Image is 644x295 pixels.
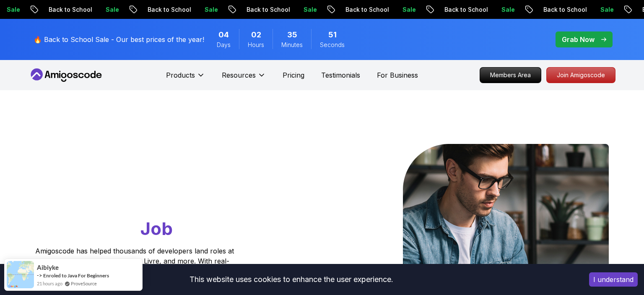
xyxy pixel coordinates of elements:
[37,264,59,271] span: Aibiyke
[328,29,337,41] span: 51 Seconds
[35,246,236,286] p: Amigoscode has helped thousands of developers land roles at Amazon, Starling Bank, Mercado Livre,...
[218,29,229,41] span: 4 Days
[37,280,62,287] span: 21 hours ago
[140,218,173,239] span: Job
[166,70,195,80] p: Products
[428,5,455,14] p: Sale
[470,5,527,14] p: Back to School
[547,68,615,83] p: Join Amigoscode
[562,34,595,44] p: Grab Now
[527,5,554,14] p: Sale
[480,67,541,83] a: Members Area
[37,272,42,279] span: ->
[217,41,231,49] span: Days
[71,281,97,286] a: ProveSource
[34,34,204,44] p: 🔥 Back to School Sale - Our best prices of the year!
[377,70,418,80] a: For Business
[321,70,360,80] a: Testimonials
[74,5,131,14] p: Back to School
[7,261,34,288] img: provesource social proof notification image
[6,270,576,289] div: This website uses cookies to enhance the user experience.
[281,41,303,49] span: Minutes
[43,272,109,279] a: Enroled to Java For Beginners
[166,70,205,87] button: Products
[222,70,256,80] p: Resources
[230,5,257,14] p: Sale
[589,272,638,287] button: Accept cookies
[32,5,59,14] p: Sale
[251,29,261,41] span: 2 Hours
[371,5,428,14] p: Back to School
[248,41,264,49] span: Hours
[272,5,329,14] p: Back to School
[329,5,356,14] p: Sale
[320,41,345,49] span: Seconds
[480,68,541,83] p: Members Area
[283,70,304,80] a: Pricing
[35,144,266,241] h1: Go From Learning to Hired: Master Java, Spring Boot & Cloud Skills That Get You the
[173,5,230,14] p: Back to School
[569,5,626,14] p: Back to School
[131,5,158,14] p: Sale
[222,70,266,87] button: Resources
[287,29,297,41] span: 35 Minutes
[546,67,615,83] a: Join Amigoscode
